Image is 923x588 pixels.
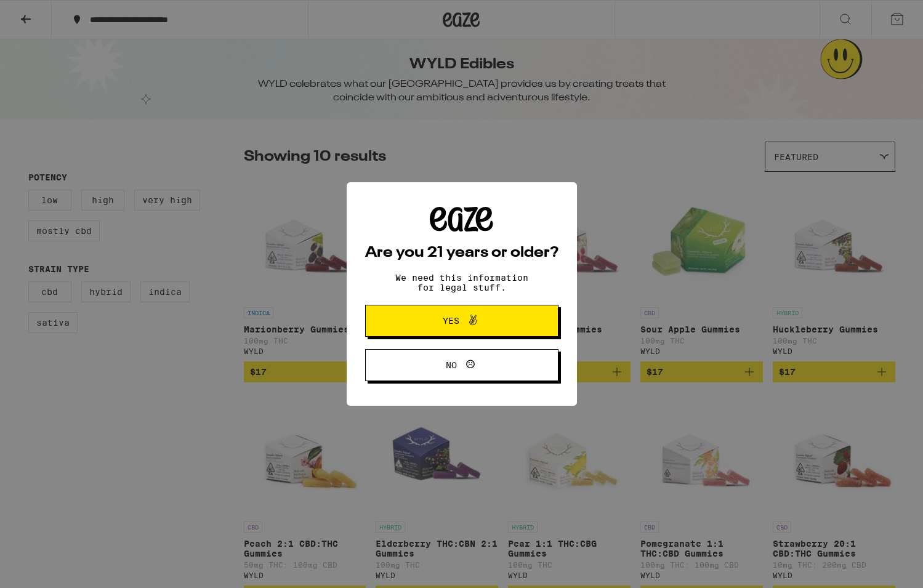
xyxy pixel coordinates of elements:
[365,305,558,337] button: Yes
[365,349,558,381] button: No
[385,273,539,292] p: We need this information for legal stuff.
[443,316,459,325] span: Yes
[365,246,558,260] h2: Are you 21 years or older?
[446,361,457,369] span: No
